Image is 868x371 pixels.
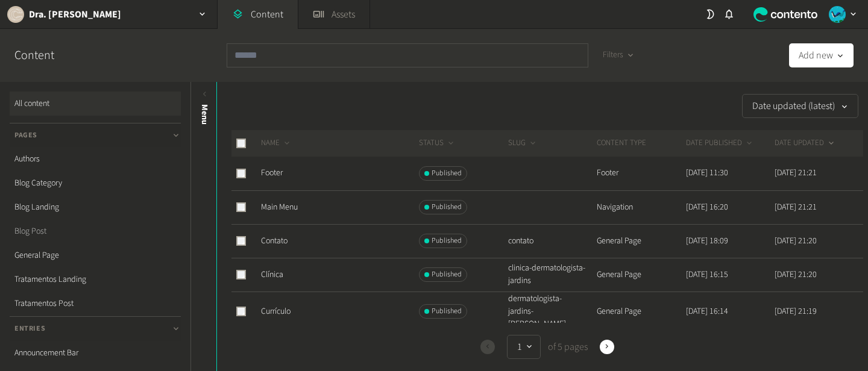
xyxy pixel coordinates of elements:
img: Dra. Caroline Cha [7,6,24,23]
button: DATE PUBLISHED [686,137,754,149]
time: [DATE] 21:21 [775,167,817,179]
span: Published [432,269,462,280]
td: dermatologista-jardins-[PERSON_NAME] [508,291,597,331]
button: SLUG [508,137,538,149]
span: Filters [603,49,623,61]
time: [DATE] 11:30 [686,167,728,179]
td: General Page [596,291,685,331]
a: Currículo [261,305,291,317]
a: Clínica [261,269,283,281]
a: Authors [10,147,181,171]
td: clinica-dermatologista-jardins [508,258,597,291]
td: General Page [596,224,685,258]
td: General Page [596,258,685,291]
time: [DATE] 21:20 [775,269,817,281]
td: contato [508,224,597,258]
span: Published [432,235,462,246]
a: Footer [261,167,283,179]
button: Date updated (latest) [742,94,858,118]
span: Menu [198,104,211,125]
td: Footer [596,157,685,190]
time: [DATE] 21:20 [775,235,817,247]
button: Filters [593,43,644,67]
span: Published [432,202,462,213]
h2: Dra. [PERSON_NAME] [29,7,121,22]
time: [DATE] 16:14 [686,305,728,317]
span: Published [432,306,462,317]
time: [DATE] 21:19 [775,305,817,317]
img: andréia c. [829,6,846,23]
h2: Content [14,46,82,64]
span: Entries [14,323,45,334]
a: Blog Post [10,219,181,243]
a: Announcement Bar [10,341,181,365]
button: NAME [261,137,292,149]
a: Blog Category [10,171,181,195]
button: 1 [507,335,541,359]
span: Published [432,168,462,179]
a: Tratamentos Landing [10,267,181,291]
a: All content [10,92,181,116]
a: Contato [261,235,288,247]
td: Navigation [596,190,685,224]
span: of 5 pages [546,340,588,354]
button: STATUS [419,137,456,149]
a: Tratamentos Post [10,291,181,316]
a: Main Menu [261,201,298,213]
button: DATE UPDATED [775,137,836,149]
a: General Page [10,243,181,267]
th: CONTENT TYPE [596,130,685,157]
time: [DATE] 16:15 [686,269,728,281]
span: Pages [14,130,37,141]
button: Add new [789,43,854,67]
time: [DATE] 21:21 [775,201,817,213]
time: [DATE] 16:20 [686,201,728,213]
time: [DATE] 18:09 [686,235,728,247]
a: Blog Landing [10,195,181,219]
